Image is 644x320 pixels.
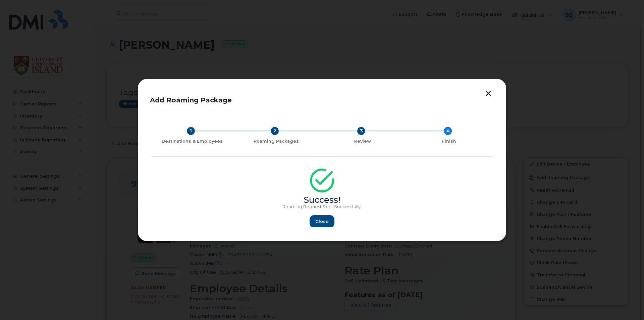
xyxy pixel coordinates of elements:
[235,139,317,144] div: Roaming Packages
[187,127,195,135] div: 1
[322,139,403,144] div: Review
[150,96,232,104] span: Add Roaming Package
[315,218,329,225] span: Close
[357,127,365,135] div: 3
[152,204,492,210] p: Roaming Request Sent Successfully.
[310,215,334,227] button: Close
[152,197,492,203] div: Success!
[154,139,230,144] div: Destinations & Employees
[271,127,279,135] div: 2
